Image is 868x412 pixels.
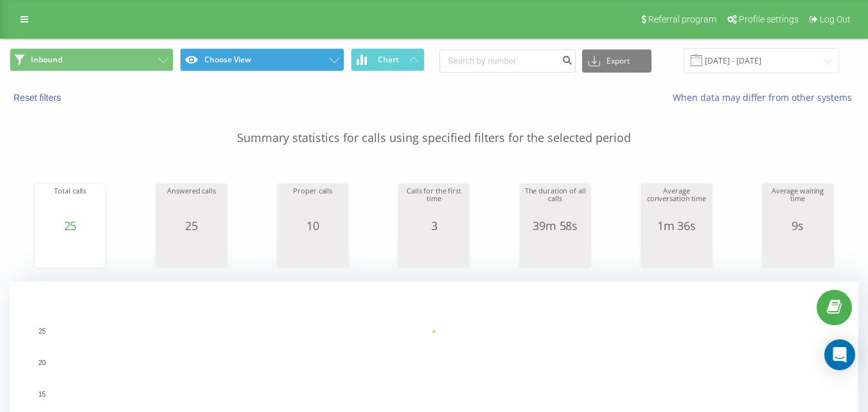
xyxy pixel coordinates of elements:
[582,49,651,73] button: Export
[281,232,345,271] svg: A chart.
[31,55,62,65] span: Inbound
[766,187,830,219] div: Average waiting time
[766,232,830,271] svg: A chart.
[644,187,709,219] div: Average conversation time
[38,187,102,219] div: Total calls
[523,219,587,232] div: 39m 58s
[824,339,855,370] div: Open Intercom Messenger
[648,14,716,24] span: Referral program
[402,219,466,232] div: 3
[351,48,425,71] button: Chart
[820,14,851,24] span: Log Out
[523,187,587,219] div: The duration of all calls
[281,187,345,219] div: Proper calls
[378,55,399,64] span: Chart
[644,232,709,271] svg: A chart.
[766,219,830,232] div: 9s
[10,92,67,103] button: Reset filters
[159,219,224,232] div: 25
[402,187,466,219] div: Calls for the first time
[39,328,46,335] text: 25
[439,49,576,73] input: Search by number
[644,219,709,232] div: 1m 36s
[159,232,224,271] svg: A chart.
[673,91,858,103] a: When data may differ from other systems
[38,219,102,232] div: 25
[281,219,345,232] div: 10
[402,232,466,271] svg: A chart.
[10,48,173,71] button: Inbound
[39,391,46,399] text: 15
[10,104,858,147] p: Summary statistics for calls using specified filters for the selected period
[38,232,102,271] svg: A chart.
[523,232,587,271] svg: A chart.
[739,14,799,24] span: Profile settings
[39,359,46,366] text: 20
[180,48,344,71] button: Choose View
[159,187,224,219] div: Answered calls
